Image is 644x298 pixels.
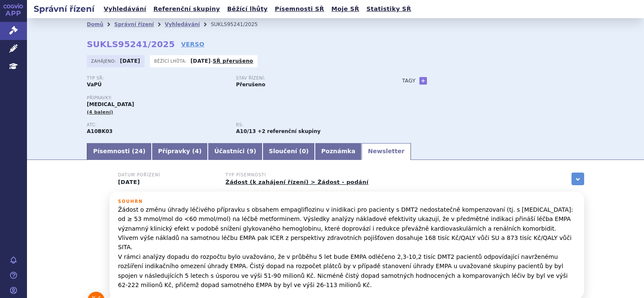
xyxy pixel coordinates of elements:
[315,143,362,160] a: Poznámka
[191,58,211,64] strong: [DATE]
[151,3,223,15] a: Referenční skupiny
[165,21,200,27] a: Vyhledávání
[87,128,113,134] strong: EMPAGLIFLOZIN
[225,173,368,178] h3: Typ písemnosti
[87,122,228,128] p: ATC:
[87,39,175,49] strong: SUKLS95241/2025
[118,205,576,290] p: Žádost o změnu úhrady léčivého přípravku s obsahem empagliflozinu v inidikaci pro pacienty s DMT2...
[572,173,584,185] a: zobrazit vše
[225,3,270,15] a: Běžící lhůty
[263,143,315,160] a: Sloučení (0)
[87,82,102,88] strong: VaPÚ
[419,77,427,85] a: +
[118,199,576,204] h3: Souhrn
[236,128,256,134] strong: metformin a vildagliptin
[211,18,268,31] li: SUKLS95241/2025
[213,58,253,64] a: SŘ přerušeno
[225,179,368,185] a: Žádost (k zahájení řízení) > Žádost - podání
[236,122,377,128] p: RS:
[87,76,228,81] p: Typ SŘ:
[101,3,149,15] a: Vyhledávání
[236,82,265,88] strong: Přerušeno
[134,148,142,154] span: 24
[272,3,327,15] a: Písemnosti SŘ
[250,148,254,154] span: 9
[236,76,377,81] p: Stav řízení:
[195,148,199,154] span: 4
[114,21,154,27] a: Správní řízení
[191,58,253,64] p: -
[87,143,152,160] a: Písemnosti (24)
[27,3,101,15] h2: Správní řízení
[258,128,320,134] strong: +2 referenční skupiny
[364,3,413,15] a: Statistiky SŘ
[118,173,215,178] h3: Datum pořízení
[208,143,262,160] a: Účastníci (9)
[362,143,411,160] a: Newsletter
[302,148,306,154] span: 0
[87,96,385,101] p: Přípravky:
[91,58,118,64] span: Zahájeno:
[152,143,208,160] a: Přípravky (4)
[329,3,362,15] a: Moje SŘ
[402,76,416,86] h3: Tagy
[120,58,140,64] strong: [DATE]
[181,40,204,48] a: VERSO
[87,101,134,107] span: [MEDICAL_DATA]
[118,179,215,186] p: [DATE]
[87,21,103,27] a: Domů
[87,109,113,115] span: (4 balení)
[154,58,188,64] span: Běžící lhůta:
